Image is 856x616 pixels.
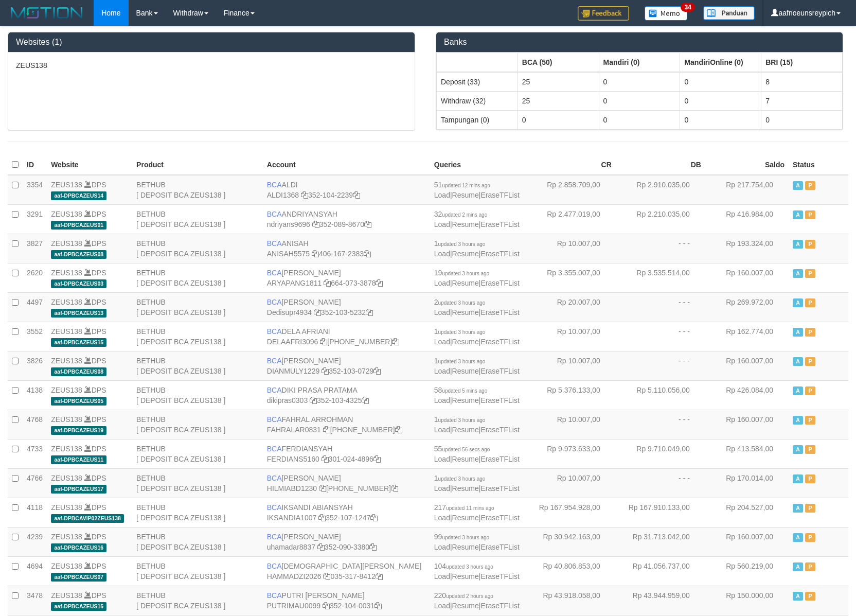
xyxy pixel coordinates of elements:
a: EraseTFList [480,455,519,463]
span: | | [434,445,520,463]
span: 32 [434,210,487,218]
a: Copy FERDIANS5160 to clipboard [322,455,329,463]
td: 3826 [23,351,47,380]
th: Group: activate to sort column ascending [680,52,761,72]
td: FERDIANSYAH 301-024-4896 [263,439,430,468]
a: Copy 4061672383 to clipboard [364,250,371,258]
span: Paused [805,386,815,395]
span: Active [793,269,803,278]
a: Copy 3520903380 to clipboard [369,543,377,551]
td: Rp 162.774,00 [705,322,789,351]
td: Rp 3.355.007,00 [526,263,616,292]
td: - - - [616,322,705,351]
a: Resume [452,220,479,228]
span: Paused [805,328,815,337]
a: Load [434,572,450,580]
img: Feedback.jpg [578,6,629,21]
a: EraseTFList [480,484,519,492]
span: BCA [267,386,282,394]
td: Rp 5.110.056,00 [616,380,705,410]
a: Copy 3520898670 to clipboard [364,220,371,228]
td: 0 [680,110,761,129]
td: BETHUB [ DEPOSIT BCA ZEUS138 ] [132,380,263,410]
span: Active [793,474,803,483]
a: Resume [452,484,479,492]
a: ALDI1368 [267,191,299,199]
a: Copy 3521040031 to clipboard [374,602,382,610]
td: IKSANDI ABIANSYAH 352-107-1247 [263,498,430,527]
a: Load [434,484,450,492]
a: EraseTFList [480,279,519,287]
td: Deposit (33) [437,72,518,92]
td: Rp 9.973.633,00 [526,439,616,468]
td: - - - [616,351,705,380]
a: FERDIANS5160 [267,455,319,463]
td: Rp 160.007,00 [705,351,789,380]
th: Group: activate to sort column ascending [437,52,518,72]
td: DIKI PRASA PRATAMA 352-103-4325 [263,380,430,410]
span: aaf-DPBCAZEUS11 [51,455,106,464]
td: - - - [616,410,705,439]
span: Paused [805,298,815,307]
td: ALDI 352-104-2239 [263,175,430,205]
a: Load [434,455,450,463]
td: DPS [47,204,132,234]
td: Withdraw (32) [437,91,518,110]
span: BCA [267,474,282,482]
a: EraseTFList [480,308,519,316]
span: 1 [434,327,486,336]
td: Rp 170.014,00 [705,468,789,498]
span: 51 [434,181,490,189]
a: Copy ALDI1368 to clipboard [301,191,308,199]
td: 25 [518,72,599,92]
td: 3552 [23,322,47,351]
td: Rp 9.710.049,00 [616,439,705,468]
span: | | [434,327,520,346]
td: 4118 [23,498,47,527]
a: Load [434,543,450,551]
a: Load [434,426,450,434]
a: FAHRALAR0831 [267,426,321,434]
span: | | [434,357,520,375]
span: BCA [267,415,282,424]
td: Rp 2.910.035,00 [616,175,705,205]
a: DELAAFRI3096 [267,338,318,346]
a: Load [434,220,450,228]
td: 8 [761,72,843,92]
td: 4497 [23,292,47,322]
a: Load [434,191,450,199]
th: CR [526,155,616,175]
span: 34 [681,3,694,12]
span: aaf-DPBCAZEUS19 [51,426,106,435]
td: DPS [47,234,132,263]
a: ARYAPANG1811 [267,279,322,287]
a: ZEUS138 [51,533,82,541]
a: Copy 7495214257 to clipboard [391,484,398,492]
td: Rp 193.324,00 [705,234,789,263]
a: Resume [452,396,479,404]
a: Copy DIANMULY1229 to clipboard [322,367,329,375]
a: EraseTFList [480,367,519,375]
td: DPS [47,292,132,322]
a: PUTRIMAU0099 [267,602,320,610]
span: 1 [434,239,486,248]
span: Paused [805,240,815,249]
a: Resume [452,602,479,610]
span: updated 12 mins ago [442,183,490,188]
a: Resume [452,338,479,346]
td: Rp 160.007,00 [705,410,789,439]
th: Website [47,155,132,175]
td: 4766 [23,468,47,498]
span: Paused [805,269,815,278]
td: ANDRIYANSYAH 352-089-8670 [263,204,430,234]
td: Rp 416.984,00 [705,204,789,234]
a: Copy DELAAFRI3096 to clipboard [320,338,327,346]
a: Resume [452,455,479,463]
td: Rp 5.376.133,00 [526,380,616,410]
a: ZEUS138 [51,210,82,218]
a: uhamadar8837 [267,543,315,551]
span: Active [793,386,803,395]
a: dikipras0303 [267,396,308,404]
a: EraseTFList [480,338,519,346]
td: DPS [47,439,132,468]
